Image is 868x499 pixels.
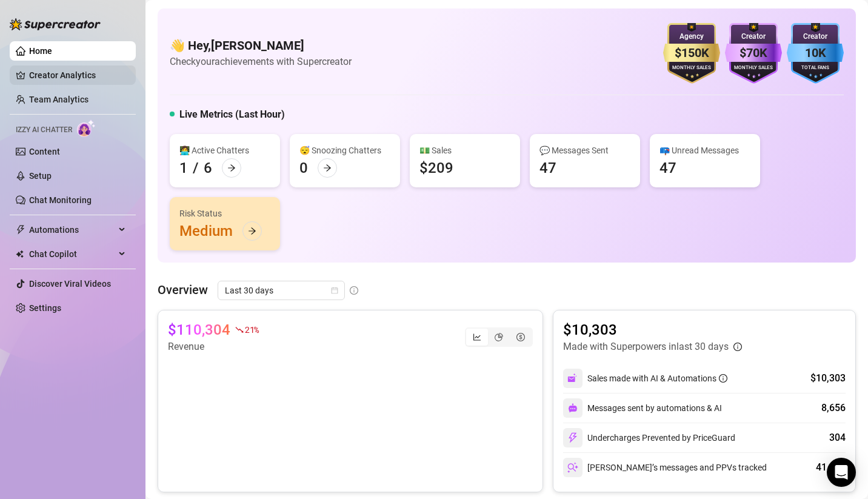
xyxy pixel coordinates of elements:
a: Content [29,147,60,156]
article: Revenue [168,340,259,354]
img: AI Chatter [77,119,96,137]
div: Creator [725,31,782,42]
div: 📪 Unread Messages [659,144,750,157]
img: purple-badge-B9DA21FR.svg [725,23,782,84]
a: Setup [29,171,52,181]
div: $150K [663,44,720,62]
span: dollar-circle [516,333,525,341]
article: $110,304 [168,320,230,340]
div: $70K [725,44,782,62]
img: Chat Copilot [16,250,24,258]
a: Chat Monitoring [29,195,92,205]
div: 8,656 [821,401,846,415]
a: Discover Viral Videos [29,279,111,289]
div: 😴 Snoozing Chatters [299,144,390,157]
span: Izzy AI Chatter [16,124,72,136]
span: Chat Copilot [29,244,115,264]
h5: Live Metrics (Last Hour) [179,107,285,122]
div: 47 [539,158,556,178]
div: Agency [663,31,720,42]
img: gold-badge-CigiZidd.svg [663,23,720,84]
div: Messages sent by automations & AI [563,398,722,418]
span: 21 % [245,324,259,335]
div: 304 [829,430,846,445]
div: 0 [299,158,308,178]
img: svg%3e [567,432,578,443]
span: info-circle [719,374,727,383]
div: Risk Status [179,207,270,220]
div: 💬 Messages Sent [539,144,630,157]
span: pie-chart [495,333,503,341]
div: Open Intercom Messenger [827,458,856,487]
div: Monthly Sales [663,64,720,72]
div: Undercharges Prevented by PriceGuard [563,428,735,447]
span: fall [235,326,244,334]
img: blue-badge-DgoSNQY1.svg [787,23,844,84]
div: 47 [659,158,676,178]
div: segmented control [465,327,533,347]
div: [PERSON_NAME]’s messages and PPVs tracked [563,458,767,477]
h4: 👋 Hey, [PERSON_NAME] [170,37,352,54]
span: arrow-right [248,227,256,235]
div: 👩‍💻 Active Chatters [179,144,270,157]
img: svg%3e [567,462,578,473]
div: 41,638 [816,460,846,475]
span: Last 30 days [225,281,338,300]
a: Team Analytics [29,95,88,104]
div: 1 [179,158,188,178]
article: Made with Superpowers in last 30 days [563,340,729,354]
a: Settings [29,303,61,313]
article: $10,303 [563,320,742,340]
span: info-circle [733,343,742,351]
a: Home [29,46,52,56]
div: $209 [419,158,453,178]
div: 10K [787,44,844,62]
div: Sales made with AI & Automations [587,372,727,385]
img: logo-BBDzfeDw.svg [10,18,101,30]
span: line-chart [473,333,481,341]
img: svg%3e [567,373,578,384]
span: info-circle [350,286,358,295]
div: Creator [787,31,844,42]
article: Check your achievements with Supercreator [170,54,352,69]
a: Creator Analytics [29,65,126,85]
span: thunderbolt [16,225,25,235]
span: calendar [331,287,338,294]
div: 6 [204,158,212,178]
span: arrow-right [227,164,236,172]
div: 💵 Sales [419,144,510,157]
article: Overview [158,281,208,299]
span: Automations [29,220,115,239]
div: $10,303 [810,371,846,386]
img: svg%3e [568,403,578,413]
div: Total Fans [787,64,844,72]
span: arrow-right [323,164,332,172]
div: Monthly Sales [725,64,782,72]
